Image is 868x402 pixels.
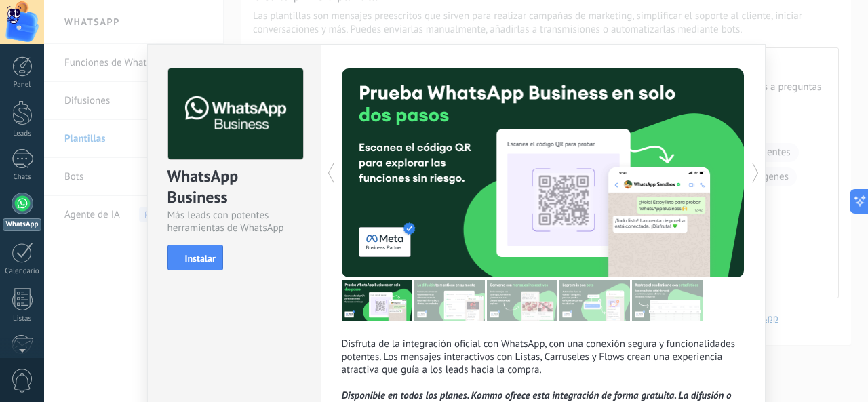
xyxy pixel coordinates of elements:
img: tour_image_cc27419dad425b0ae96c2716632553fa.png [414,280,485,321]
span: Instalar [185,254,216,263]
div: Listas [3,315,42,323]
img: logo_main.png [168,68,303,160]
div: Panel [3,81,42,89]
img: tour_image_1009fe39f4f058b759f0df5a2b7f6f06.png [487,280,557,321]
div: WhatsApp [3,218,41,231]
div: Chats [3,173,42,182]
img: tour_image_cc377002d0016b7ebaeb4dbe65cb2175.png [632,280,703,321]
img: tour_image_7a4924cebc22ed9e3259523e50fe4fd6.png [342,280,412,321]
img: tour_image_62c9952fc9cf984da8d1d2aa2c453724.png [559,280,630,321]
div: WhatsApp Business [167,165,301,209]
div: Calendario [3,267,42,276]
button: Instalar [167,245,223,270]
div: Leads [3,129,42,138]
div: Más leads con potentes herramientas de WhatsApp [167,209,301,235]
